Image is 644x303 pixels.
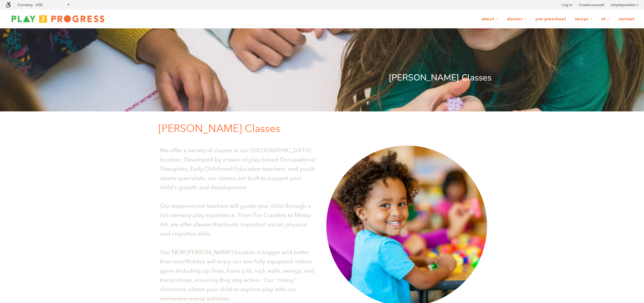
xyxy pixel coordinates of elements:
a: Classes [503,14,530,25]
a: Camps [571,14,597,25]
p: [PERSON_NAME] Classes [158,120,491,137]
span: Kiddos will enjoy our two fully equipped indoor gyms including zip lines, foam pits, rock walls, ... [160,258,314,302]
p: Our NEW [PERSON_NAME] location is bigger and better than ever! [160,247,318,303]
a: Contact [615,14,638,25]
img: Play2Progress logo [6,13,110,25]
a: Log in [562,2,572,8]
a: Create account [579,2,604,8]
a: About [478,14,502,25]
p: Our experienced teachers will guide your child through a rich sensory play experience. From Pre-C... [160,201,318,238]
a: simplepractice > [611,2,638,8]
p: We offer a variety of classes at our [GEOGRAPHIC_DATA] location. Developed by a team of play-base... [160,146,318,192]
p: [PERSON_NAME] Classes [153,71,491,85]
a: Pre-Preschool [532,14,570,25]
label: Currency [18,3,33,7]
a: OT [597,14,614,25]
